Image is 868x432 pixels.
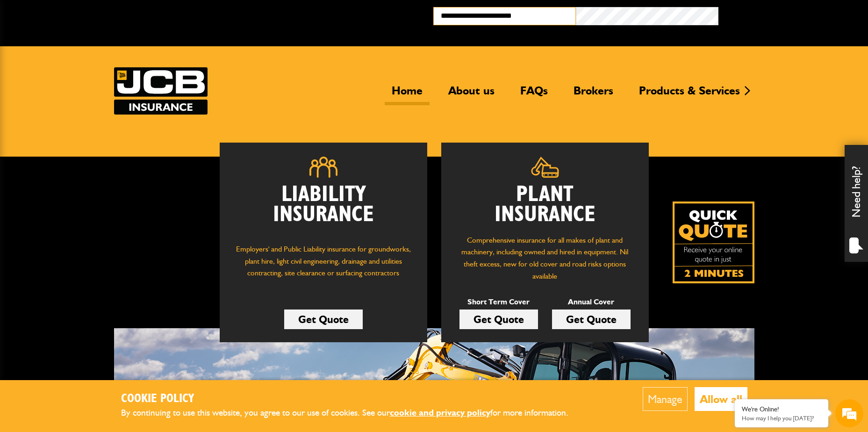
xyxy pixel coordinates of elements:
[455,234,635,282] p: Comprehensive insurance for all makes of plant and machinery, including owned and hired in equipm...
[673,202,754,283] a: Get your insurance quote isn just 2-minutes
[845,145,868,262] div: Need help?
[121,406,584,420] p: By continuing to use this website, you agree to our use of cookies. See our for more information.
[127,288,170,301] em: Start Chat
[742,405,821,413] div: We're Online!
[12,142,171,162] input: Enter your phone number
[567,84,620,105] a: Brokers
[121,392,584,406] h2: Cookie Policy
[114,67,208,115] a: JCB Insurance Services
[695,387,747,411] button: Allow all
[153,5,176,27] div: Minimize live chat window
[513,84,555,105] a: FAQs
[284,310,363,329] a: Get Quote
[234,185,413,234] h2: Liability Insurance
[385,84,430,105] a: Home
[16,52,39,65] img: d_20077148190_company_1631870298795_20077148190
[234,243,413,288] p: Employers' and Public Liability insurance for groundworks, plant hire, light civil engineering, d...
[49,52,157,65] div: Chat with us now
[718,7,861,22] button: Broker Login
[12,169,171,280] textarea: Type your message and hit 'Enter'
[390,407,490,418] a: cookie and privacy policy
[441,84,502,105] a: About us
[632,84,747,105] a: Products & Services
[552,296,631,308] p: Annual Cover
[12,114,171,135] input: Enter your email address
[114,67,208,115] img: JCB Insurance Services logo
[455,185,635,225] h2: Plant Insurance
[673,202,754,283] img: Quick Quote
[12,86,171,107] input: Enter your last name
[459,310,538,329] a: Get Quote
[742,415,821,422] p: How may I help you today?
[459,296,538,308] p: Short Term Cover
[552,310,631,329] a: Get Quote
[643,387,688,411] button: Manage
